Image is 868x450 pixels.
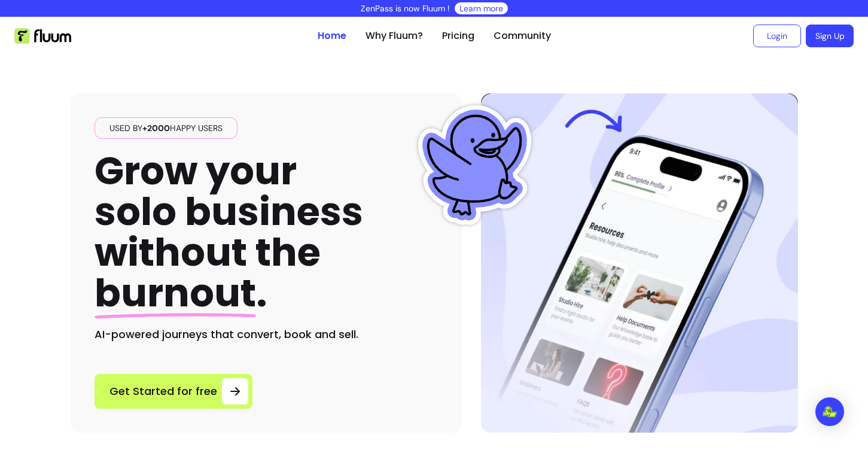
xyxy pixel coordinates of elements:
h2: AI-powered journeys that convert, book and sell. [95,326,438,343]
span: +2000 [142,123,170,133]
div: Open Intercom Messenger [815,397,844,426]
span: Used by happy users [105,122,227,134]
img: Fluum Duck sticker [415,105,535,225]
a: Why Fluum? [366,29,423,43]
a: Home [318,29,346,43]
p: ZenPass is now Fluum ! [361,2,450,14]
a: Login [753,25,801,47]
span: burnout [95,266,256,320]
a: Learn more [459,2,503,14]
h1: Grow your solo business without the . [95,151,363,314]
a: Get Started for free [95,374,252,409]
span: Get Started for free [109,383,217,400]
img: Fluum Logo [14,28,71,44]
a: Pricing [442,29,474,43]
a: Sign Up [806,25,854,47]
a: Community [494,29,551,43]
img: Hero [481,93,798,433]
